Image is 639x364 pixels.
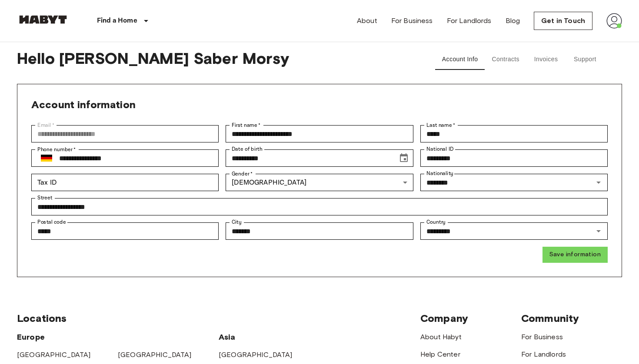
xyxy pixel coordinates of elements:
button: Account Info [435,49,485,70]
button: Open [592,225,605,237]
a: About [357,16,377,26]
label: Last name [426,121,456,129]
button: Invoices [526,49,566,70]
div: Email [31,125,219,142]
div: Tax ID [31,174,219,191]
span: Europe [17,332,45,342]
span: Community [521,312,579,324]
div: Last name [420,125,608,142]
img: Germany [41,155,52,162]
a: Get in Touch [534,12,592,30]
label: Postal code [37,218,66,226]
img: avatar [606,13,622,29]
button: Choose date, selected date is Dec 5, 1998 [395,149,413,167]
img: Habyt [17,15,69,24]
span: Company [420,312,468,324]
span: Locations [17,312,67,324]
label: First name [232,121,261,129]
a: Blog [506,16,520,26]
button: Save information [542,247,608,263]
a: For Business [521,333,563,341]
label: Date of birth [232,146,262,153]
button: Support [566,49,605,70]
p: Find a Home [97,16,137,26]
a: About Habyt [420,333,462,341]
div: Postal code [31,222,219,240]
label: City [232,218,242,226]
button: Select country [37,149,56,167]
span: Hello [PERSON_NAME] Saber Morsy [17,49,411,70]
label: Street [37,194,52,202]
div: [DEMOGRAPHIC_DATA] [226,174,413,191]
span: Asia [219,332,236,342]
div: First name [226,125,413,142]
label: Nationality [426,170,453,177]
a: Help Center [420,350,460,358]
label: Country [426,218,446,226]
label: Gender [232,170,253,178]
span: Account information [31,98,136,111]
a: [GEOGRAPHIC_DATA] [219,351,293,359]
label: Email [37,121,54,129]
a: For Landlords [447,16,492,26]
label: Phone number [37,146,76,153]
a: [GEOGRAPHIC_DATA] [17,351,91,359]
label: National ID [426,146,453,153]
div: City [226,222,413,240]
a: For Landlords [521,350,566,358]
a: For Business [391,16,433,26]
button: Open [592,176,605,189]
div: Street [31,198,608,215]
button: Contracts [485,49,526,70]
a: [GEOGRAPHIC_DATA] [118,351,192,359]
div: National ID [420,149,608,167]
